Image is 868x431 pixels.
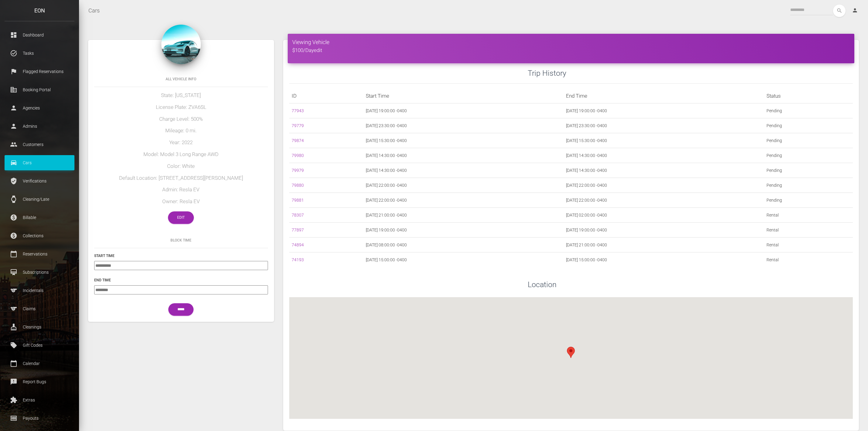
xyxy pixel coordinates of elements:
[764,238,853,252] td: Rental
[764,103,853,118] td: Pending
[564,252,764,267] td: [DATE] 15:00:00 -0400
[764,133,853,148] td: Pending
[5,155,74,170] a: drive_eta Cars
[292,198,304,203] a: 79881
[94,116,268,123] h5: Charge Level: 500%
[292,168,304,173] a: 79979
[363,118,564,133] td: [DATE] 23:30:00 -0400
[9,395,70,405] p: Extras
[292,138,304,143] a: 79874
[314,47,322,53] a: edit
[847,5,863,17] a: person
[292,47,850,54] h5: $100/Day
[9,195,70,204] p: Cleaning/Late
[94,104,268,111] h5: License Plate: ZVA6SL
[94,186,268,193] h5: Admin: Resla EV
[9,122,70,131] p: Admins
[5,210,74,225] a: paid Billable
[94,238,268,243] h6: Block Time
[363,148,564,163] td: [DATE] 14:30:00 -0400
[363,193,564,208] td: [DATE] 22:00:00 -0400
[292,108,304,113] a: 77943
[292,228,304,232] a: 77897
[564,238,764,252] td: [DATE] 21:00:00 -0400
[292,123,304,128] a: 79779
[564,193,764,208] td: [DATE] 22:00:00 -0400
[94,175,268,182] h5: Default Location: [STREET_ADDRESS][PERSON_NAME]
[564,103,764,118] td: [DATE] 19:00:00 -0400
[9,67,70,76] p: Flagged Reservations
[94,76,268,82] h6: All Vehicle Info
[292,257,304,262] a: 74193
[5,319,74,335] a: cleaning_services Cleanings
[5,46,74,61] a: task_alt Tasks
[764,89,853,103] th: Status
[564,178,764,193] td: [DATE] 22:00:00 -0400
[764,223,853,238] td: Rental
[9,231,70,240] p: Collections
[9,268,70,277] p: Subscriptions
[9,85,70,94] p: Booking Portal
[852,7,858,13] i: person
[9,304,70,313] p: Claims
[363,89,564,103] th: Start Time
[764,208,853,223] td: Rental
[292,242,304,247] a: 74894
[564,89,764,103] th: End Time
[9,213,70,222] p: Billable
[5,119,74,134] a: person Admins
[292,38,850,46] h4: Viewing Vehicle
[94,139,268,146] h5: Year: 2022
[764,118,853,133] td: Pending
[5,246,74,262] a: calendar_today Reservations
[9,414,70,423] p: Payouts
[5,338,74,353] a: local_offer Gift Codes
[764,148,853,163] td: Pending
[88,3,100,18] a: Cars
[5,192,74,207] a: watch Cleaning/Late
[764,163,853,178] td: Pending
[5,392,74,408] a: extension Extras
[5,137,74,152] a: people Customers
[5,100,74,116] a: person Agencies
[764,193,853,208] td: Pending
[94,92,268,99] h5: State: [US_STATE]
[292,153,304,158] a: 79980
[94,277,268,283] h6: End Time
[94,127,268,134] h5: Mileage: 0 mi.
[5,173,74,189] a: verified_user Verifications
[168,211,194,224] a: Edit
[363,103,564,118] td: [DATE] 19:00:00 -0400
[5,283,74,298] a: sports Incidentals
[94,163,268,170] h5: Color: White
[161,25,201,64] img: 152.jpg
[289,89,363,103] th: ID
[363,223,564,238] td: [DATE] 19:00:00 -0400
[363,238,564,252] td: [DATE] 08:00:00 -0400
[9,30,70,40] p: Dashboard
[5,411,74,426] a: money Payouts
[5,64,74,79] a: flag Flagged Reservations
[9,286,70,295] p: Incidentals
[5,27,74,43] a: dashboard Dashboard
[5,356,74,371] a: calendar_today Calendar
[363,163,564,178] td: [DATE] 14:30:00 -0400
[94,151,268,158] h5: Model: Model 3 Long Range AWD
[5,301,74,316] a: sports Claims
[528,279,853,290] h3: Location
[9,140,70,149] p: Customers
[363,178,564,193] td: [DATE] 22:00:00 -0400
[833,5,846,17] button: search
[9,176,70,186] p: Verifications
[564,133,764,148] td: [DATE] 15:30:00 -0400
[9,249,70,259] p: Reservations
[564,223,764,238] td: [DATE] 19:00:00 -0400
[5,228,74,243] a: paid Collections
[94,198,268,205] h5: Owner: Resla EV
[9,158,70,167] p: Cars
[5,374,74,389] a: feedback Report Bugs
[764,178,853,193] td: Pending
[764,252,853,267] td: Rental
[9,377,70,386] p: Report Bugs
